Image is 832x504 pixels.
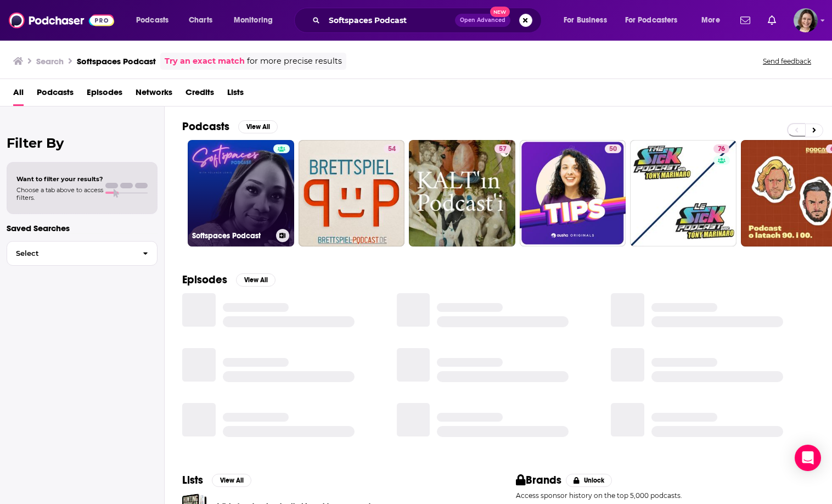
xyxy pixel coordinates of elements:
[136,83,172,106] a: Networks
[794,8,818,32] span: Logged in as micglogovac
[7,223,158,233] p: Saved Searches
[609,144,617,155] span: 50
[760,57,814,66] button: Send feedback
[794,8,818,32] img: User Profile
[701,13,720,28] span: More
[227,83,244,106] a: Lists
[736,11,755,30] a: Show notifications dropdown
[520,140,626,247] a: 50
[516,491,814,500] p: Access sponsor history on the top 5,000 podcasts.
[247,55,342,68] span: for more precise results
[128,12,183,29] button: open menu
[605,144,621,153] a: 50
[409,140,515,247] a: 57
[556,12,621,29] button: open menu
[36,56,64,66] h3: Search
[16,175,103,183] span: Want to filter your results?
[625,13,678,28] span: For Podcasters
[234,13,273,28] span: Monitoring
[9,10,114,31] img: Podchaser - Follow, Share and Rate Podcasts
[236,273,276,287] button: View All
[694,12,734,29] button: open menu
[182,120,229,133] h2: Podcasts
[630,140,737,247] a: 76
[499,144,507,155] span: 57
[718,144,725,155] span: 76
[460,18,505,23] span: Open Advanced
[189,13,212,28] span: Charts
[13,83,24,106] a: All
[324,12,455,29] input: Search podcasts, credits, & more...
[494,144,511,153] a: 57
[136,13,168,28] span: Podcasts
[182,120,278,133] a: PodcastsView All
[16,186,103,201] span: Choose a tab above to access filters.
[7,250,134,257] span: Select
[182,12,219,29] a: Charts
[77,56,156,66] h3: Softspaces Podcast
[182,473,251,487] a: ListsView All
[226,12,287,29] button: open menu
[566,474,612,487] button: Unlock
[37,83,74,106] a: Podcasts
[238,120,278,133] button: View All
[185,83,214,106] a: Credits
[182,473,203,487] h2: Lists
[7,135,158,151] h2: Filter By
[165,55,245,68] a: Try an exact match
[490,7,510,17] span: New
[192,231,272,240] h3: Softspaces Podcast
[182,273,227,287] h2: Episodes
[564,13,607,28] span: For Business
[795,445,821,471] div: Open Intercom Messenger
[763,11,780,30] a: Show notifications dropdown
[305,8,552,33] div: Search podcasts, credits, & more...
[713,144,729,153] a: 76
[212,474,251,487] button: View All
[182,273,276,287] a: EpisodesView All
[384,144,400,153] a: 54
[388,144,396,155] span: 54
[794,8,818,32] button: Show profile menu
[455,14,510,27] button: Open AdvancedNew
[516,473,561,487] h2: Brands
[87,83,122,106] a: Episodes
[188,140,294,247] a: Softspaces Podcast
[7,241,158,266] button: Select
[618,12,694,29] button: open menu
[299,140,405,247] a: 54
